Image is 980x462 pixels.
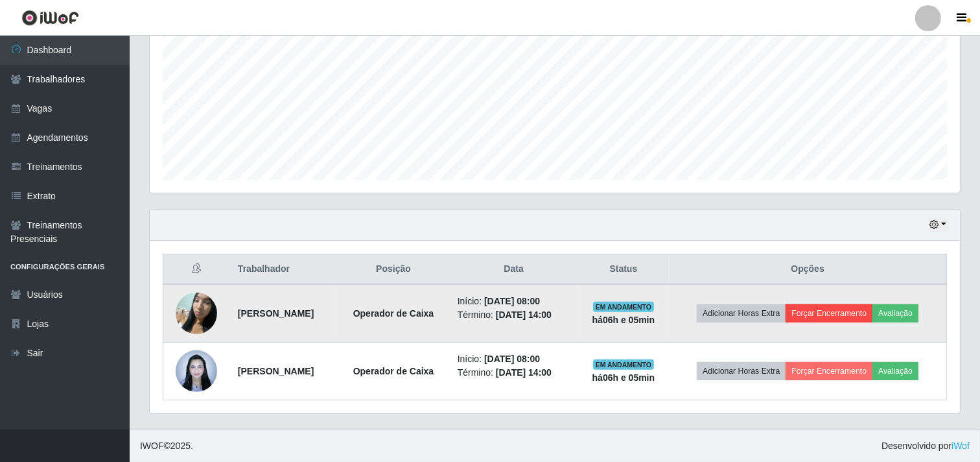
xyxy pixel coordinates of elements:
[353,308,434,319] strong: Operador de Caixa
[238,366,314,376] strong: [PERSON_NAME]
[238,308,314,319] strong: [PERSON_NAME]
[593,302,655,312] span: EM ANDAMENTO
[140,439,193,453] span: © 2025 .
[669,254,946,285] th: Opções
[872,304,918,322] button: Avaliação
[496,367,552,378] time: [DATE] 14:00
[458,366,570,380] li: Término:
[697,362,786,380] button: Adicionar Horas Extra
[593,359,655,370] span: EM ANDAMENTO
[951,441,970,451] a: iWof
[176,286,217,341] img: 1738432426405.jpeg
[230,254,337,285] th: Trabalhador
[578,254,670,285] th: Status
[592,372,655,383] strong: há 06 h e 05 min
[872,362,918,380] button: Avaliação
[140,441,164,451] span: IWOF
[484,354,540,364] time: [DATE] 08:00
[337,254,450,285] th: Posição
[458,295,570,308] li: Início:
[786,304,872,322] button: Forçar Encerramento
[458,352,570,366] li: Início:
[353,366,434,376] strong: Operador de Caixa
[881,439,970,453] span: Desenvolvido por
[697,304,786,322] button: Adicionar Horas Extra
[496,310,552,320] time: [DATE] 14:00
[21,10,79,26] img: CoreUI Logo
[786,362,872,380] button: Forçar Encerramento
[176,343,217,398] img: 1742846870859.jpeg
[592,315,655,325] strong: há 06 h e 05 min
[450,254,578,285] th: Data
[484,296,540,306] time: [DATE] 08:00
[458,308,570,322] li: Término:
